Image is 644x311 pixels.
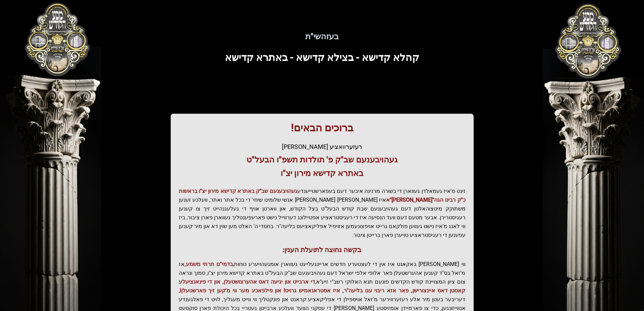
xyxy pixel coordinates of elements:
[179,154,466,165] h3: געהויבענעם שב"ק פ' תולדות תשפ"ו הבעל"ט
[117,31,528,42] h5: בעזהשי"ת
[179,188,466,203] span: געהויבענעם שב"ק באתרא קדישא מירון יצ"ו בראשות כ"ק רבינו הגה"[PERSON_NAME]"א
[185,261,233,267] span: בדמי"ם תרתי משמע,
[179,279,466,294] span: די ארבייט און יגיעה דאס אהערצושטעלן, און די פינאנציעלע קאסטן דאס איינצורישן, פאר אזא ריבוי עם בלי...
[179,122,466,134] h1: ברוכים הבאים!
[179,187,466,240] p: זינט ס'איז געמאלדן געווארן די בשורה מרנינה איבער דעם בעפארשטייענדע איז [PERSON_NAME] [PERSON_NAME...
[179,245,466,254] h3: בקשה נחוצה לתועלת הענין:
[225,51,419,63] span: קהלא קדישא - בצילא קדישא - באתרא קדישא
[179,142,466,152] div: רעזערוואציע [PERSON_NAME]
[179,168,466,179] h3: באתרא קדישא מירון יצ"ו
